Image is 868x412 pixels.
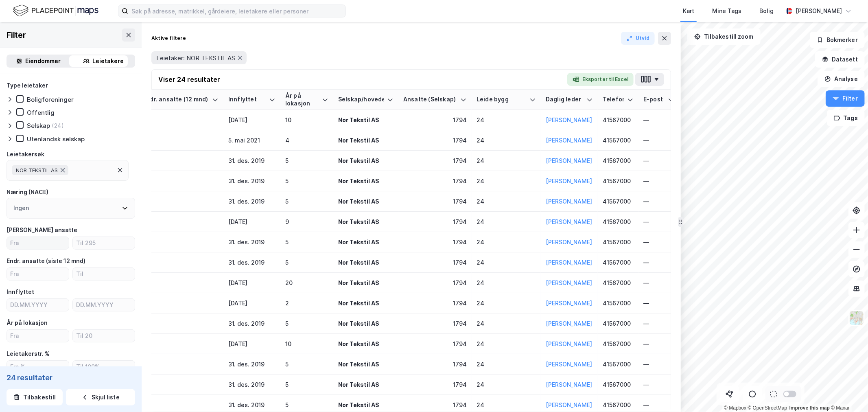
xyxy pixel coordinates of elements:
div: E-post [643,96,665,103]
div: — [143,258,219,267]
div: 31. des. 2019 [228,380,275,389]
div: Nor Tekstil AS [338,258,394,267]
div: 1794 [403,258,467,267]
div: 41567000 [603,116,634,124]
div: — [143,116,219,124]
div: Endr. ansatte (12 mnd) [143,96,209,103]
div: 41567000 [603,401,634,409]
input: Fra [7,268,69,280]
div: 41567000 [603,156,634,165]
div: 1794 [403,299,467,307]
div: Leide bygg [477,96,526,103]
div: 20 [285,278,328,287]
div: — [143,156,219,165]
div: 41567000 [603,136,634,145]
div: 10 [285,340,328,348]
div: 5 [285,238,328,246]
div: [DATE] [228,217,275,226]
div: 1794 [403,360,467,368]
div: — [643,340,674,348]
div: 24 resultater [7,373,135,383]
div: 24 [477,319,536,328]
div: 31. des. 2019 [228,319,275,328]
div: 24 [477,360,536,368]
input: Fra [7,237,69,249]
div: 41567000 [603,319,634,328]
div: 24 [477,136,536,145]
div: Leietakersøk [7,149,44,159]
div: 9 [285,217,328,226]
div: — [143,197,219,206]
div: 41567000 [603,278,634,287]
div: — [143,136,219,145]
div: — [643,278,674,287]
div: 5 [285,177,328,185]
div: — [643,401,674,409]
div: Nor Tekstil AS [338,340,394,348]
div: 41567000 [603,238,634,246]
input: DD.MM.YYYY [7,299,69,311]
div: Ansatte (Selskap) [403,96,457,103]
button: Tilbakestill zoom [687,28,761,45]
div: [DATE] [228,340,275,348]
div: Kontrollprogram for chat [827,373,868,412]
div: 1794 [403,278,467,287]
div: 5 [285,319,328,328]
div: Daglig leder [546,96,583,103]
div: 1794 [403,380,467,389]
div: 31. des. 2019 [228,401,275,409]
button: Bokmerker [810,32,865,48]
div: 10 [285,116,328,124]
div: Endr. ansatte (siste 12 mnd) [7,256,85,266]
div: 1794 [403,217,467,226]
input: Søk på adresse, matrikkel, gårdeiere, leietakere eller personer [128,5,345,17]
div: År på lokasjon [285,92,319,107]
div: Telefon [603,96,624,103]
iframe: Chat Widget [827,373,868,412]
a: Mapbox [724,405,746,411]
div: 24 [477,197,536,206]
div: Selskap [27,122,50,129]
input: Fra [7,330,69,342]
div: — [643,217,674,226]
div: — [143,319,219,328]
div: Nor Tekstil AS [338,380,394,389]
div: — [143,380,219,389]
input: DD.MM.YYYY [73,299,135,311]
div: 1794 [403,177,467,185]
div: Nor Tekstil AS [338,177,394,185]
div: 4 [285,136,328,145]
div: 2 [285,299,328,307]
div: Bolig [759,6,774,16]
div: 31. des. 2019 [228,238,275,246]
div: 24 [477,156,536,165]
div: [PERSON_NAME] [796,6,842,16]
div: Selskap/hovedenhet [338,96,384,103]
button: Tilbakestill [7,389,63,405]
div: [DATE] [228,278,275,287]
div: — [643,360,674,368]
div: 31. des. 2019 [228,197,275,206]
div: [DATE] [228,116,275,124]
a: OpenStreetMap [748,405,787,411]
div: 41567000 [603,360,634,368]
div: Nor Tekstil AS [338,278,394,287]
div: — [143,238,219,246]
div: 41567000 [603,217,634,226]
div: Nor Tekstil AS [338,197,394,206]
input: Fra % [7,361,69,373]
div: 41567000 [603,258,634,267]
div: — [643,319,674,328]
div: Ingen [13,203,29,213]
div: [PERSON_NAME] ansatte [7,225,77,235]
div: 1794 [403,319,467,328]
div: Nor Tekstil AS [338,319,394,328]
div: Nor Tekstil AS [338,136,394,145]
div: 1794 [403,116,467,124]
div: 24 [477,401,536,409]
div: Nor Tekstil AS [338,156,394,165]
div: Type leietaker [7,81,48,90]
div: — [643,156,674,165]
img: logo.f888ab2527a4732fd821a326f86c7f29.svg [13,4,98,18]
div: — [143,360,219,368]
